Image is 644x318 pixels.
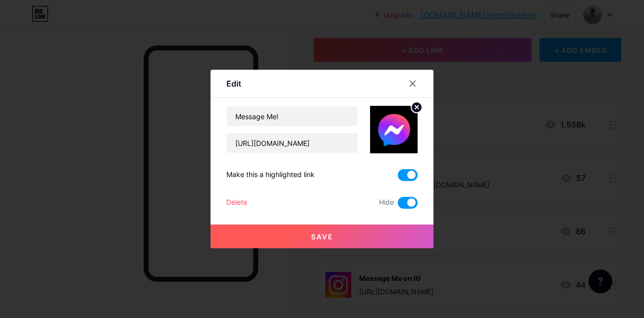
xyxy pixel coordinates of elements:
[211,225,433,248] button: Save
[311,232,333,241] span: Save
[227,133,358,153] input: URL
[379,197,394,209] span: Hide
[226,78,241,90] div: Edit
[227,106,358,126] input: Title
[370,106,418,153] img: link_thumbnail
[226,197,247,209] div: Delete
[226,169,315,181] div: Make this a highlighted link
